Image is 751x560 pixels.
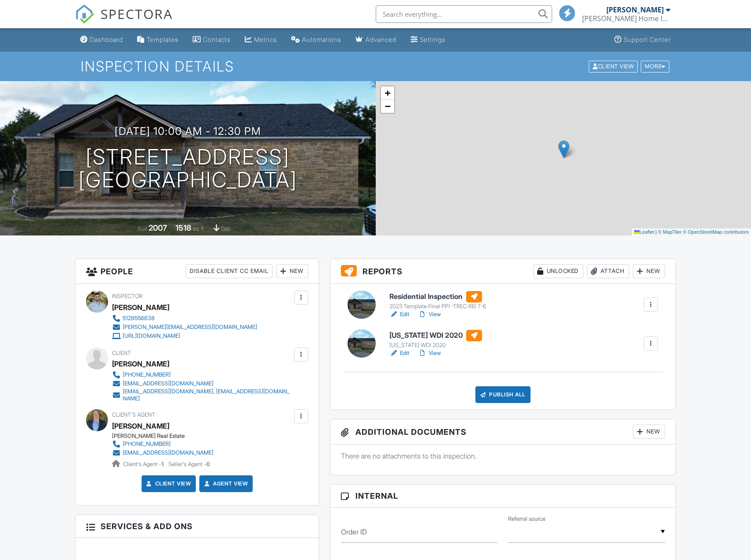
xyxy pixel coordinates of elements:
[352,32,400,48] a: Advanced
[112,301,169,314] div: [PERSON_NAME]
[123,315,155,322] div: 5129556638
[123,461,165,467] span: Client's Agent -
[389,291,486,310] a: Residential Inspection 2023 Template Final PPI -TREC REI 7-6
[389,310,409,319] a: Edit
[112,293,142,299] span: Inspector
[381,86,394,100] a: Zoom in
[75,515,319,538] h3: Services & Add ons
[611,32,674,48] a: Support Center
[146,36,179,43] div: Templates
[655,229,657,235] span: |
[683,229,749,235] a: © OpenStreetMap contributors
[420,36,445,43] div: Settings
[206,461,210,467] strong: 0
[90,36,123,43] div: Dashboard
[533,264,583,278] div: Unlocked
[168,461,210,467] span: Seller's Agent -
[202,479,248,488] a: Agent View
[624,36,671,43] div: Support Center
[633,425,665,439] div: New
[176,223,191,232] div: 1518
[341,527,367,537] label: Order ID
[112,357,169,370] div: [PERSON_NAME]
[389,330,482,349] a: [US_STATE] WDI 2020 [US_STATE] WDI 2020
[582,14,670,23] div: Odell Home Inspections, PLLC
[189,32,234,48] a: Contacts
[389,291,486,302] h6: Residential Inspection
[341,451,665,461] p: There are no attachments to this inspection.
[641,60,669,72] div: More
[475,386,531,403] div: Publish All
[389,330,482,341] h6: [US_STATE] WDI 2020
[112,448,213,457] a: [EMAIL_ADDRESS][DOMAIN_NAME]
[112,350,131,356] span: Client
[558,140,569,158] img: Marker
[589,60,638,72] div: Client View
[112,323,257,332] a: [PERSON_NAME][EMAIL_ADDRESS][DOMAIN_NAME]
[78,146,297,192] h1: [STREET_ADDRESS] [GEOGRAPHIC_DATA]
[389,342,482,349] div: [US_STATE] WDI 2020
[134,32,182,48] a: Templates
[588,63,640,69] a: Client View
[123,371,171,378] div: [PHONE_NUMBER]
[366,36,396,43] div: Advanced
[376,5,552,23] input: Search everything...
[330,259,676,284] h3: Reports
[254,36,277,43] div: Metrics
[138,225,147,232] span: Built
[112,332,257,340] a: [URL][DOMAIN_NAME]
[288,32,345,48] a: Automations (Basic)
[123,332,180,340] div: [URL][DOMAIN_NAME]
[112,370,292,379] a: [PHONE_NUMBER]
[112,411,155,418] span: Client's Agent
[112,314,257,323] a: 5129556638
[145,479,191,488] a: Client View
[389,349,409,358] a: Edit
[112,433,220,440] div: [PERSON_NAME] Real Estate
[115,125,261,137] h3: [DATE] 10:00 am - 12:30 pm
[123,324,257,331] div: [PERSON_NAME][EMAIL_ADDRESS][DOMAIN_NAME]
[221,225,231,232] span: slab
[112,440,213,448] a: [PHONE_NUMBER]
[418,310,441,319] a: View
[302,36,341,43] div: Automations
[101,4,173,23] span: SPECTORA
[203,36,231,43] div: Contacts
[508,515,546,523] label: Referral source
[81,59,670,74] h1: Inspection Details
[112,388,292,402] a: [EMAIL_ADDRESS][DOMAIN_NAME], [EMAIL_ADDRESS][DOMAIN_NAME]
[123,388,292,402] div: [EMAIL_ADDRESS][DOMAIN_NAME], [EMAIL_ADDRESS][DOMAIN_NAME]
[330,419,676,444] h3: Additional Documents
[123,449,213,456] div: [EMAIL_ADDRESS][DOMAIN_NAME]
[123,441,171,448] div: [PHONE_NUMBER]
[123,380,213,387] div: [EMAIL_ADDRESS][DOMAIN_NAME]
[418,349,441,358] a: View
[385,101,390,112] span: −
[149,223,167,232] div: 2007
[587,264,629,278] div: Attach
[241,32,280,48] a: Metrics
[75,259,319,284] h3: People
[634,229,654,235] a: Leaflet
[77,32,127,48] a: Dashboard
[606,5,664,14] div: [PERSON_NAME]
[112,379,292,388] a: [EMAIL_ADDRESS][DOMAIN_NAME]
[193,225,205,232] span: sq. ft.
[75,4,94,24] img: The Best Home Inspection Software - Spectora
[161,461,164,467] strong: 1
[75,12,173,30] a: SPECTORA
[389,303,486,310] div: 2023 Template Final PPI -TREC REI 7-6
[186,264,273,278] div: Disable Client CC Email
[385,87,390,98] span: +
[633,264,665,278] div: New
[276,264,308,278] div: New
[330,485,676,508] h3: Internal
[658,229,682,235] a: © MapTiler
[381,100,394,113] a: Zoom out
[407,32,449,48] a: Settings
[112,419,169,433] a: [PERSON_NAME]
